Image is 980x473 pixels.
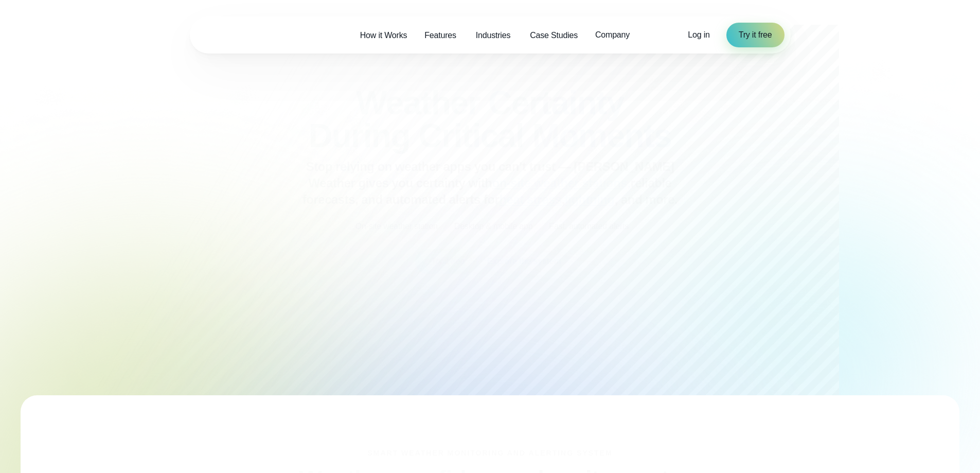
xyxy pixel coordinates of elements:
a: Case Studies [521,25,586,46]
span: Case Studies [530,29,578,42]
a: Log in [688,29,709,41]
span: Features [424,29,456,42]
a: Try it free [726,23,785,47]
span: Try it free [739,29,772,41]
span: Log in [688,30,709,39]
a: How it Works [351,25,416,46]
span: Industries [476,29,510,42]
span: How it Works [360,29,407,42]
span: Company [595,29,630,41]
